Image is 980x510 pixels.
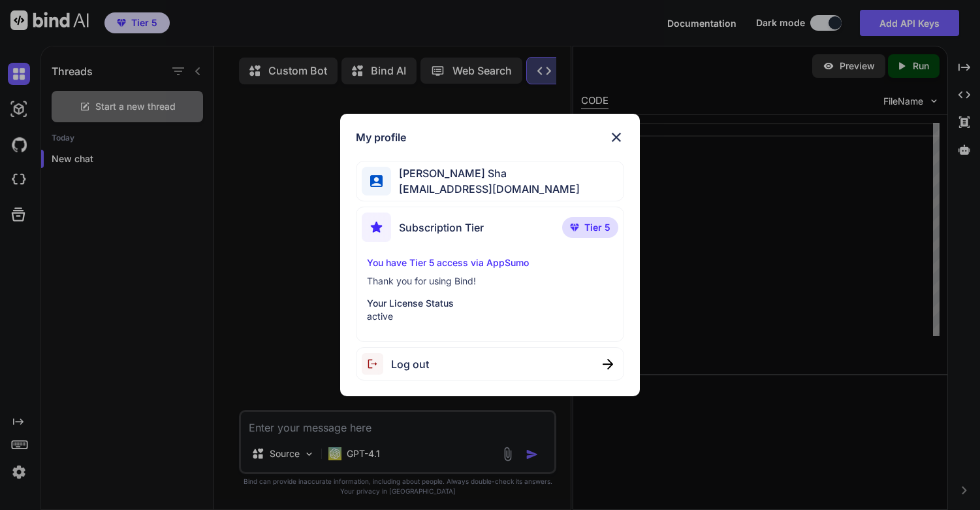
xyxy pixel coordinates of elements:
p: Your License Status [367,297,613,310]
span: Log out [391,356,429,372]
img: logout [362,353,391,375]
img: profile [370,175,383,188]
p: Thank you for using Bind! [367,275,613,288]
p: active [367,310,613,323]
img: subscription [362,212,391,242]
span: [EMAIL_ADDRESS][DOMAIN_NAME] [391,181,580,197]
img: close [609,129,624,145]
h1: My profile [356,129,406,145]
span: [PERSON_NAME] Sha [391,165,580,181]
p: You have Tier 5 access via AppSumo [367,256,613,269]
img: premium [570,224,579,231]
span: Tier 5 [584,221,610,234]
span: Subscription Tier [399,220,484,235]
img: close [603,359,613,369]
